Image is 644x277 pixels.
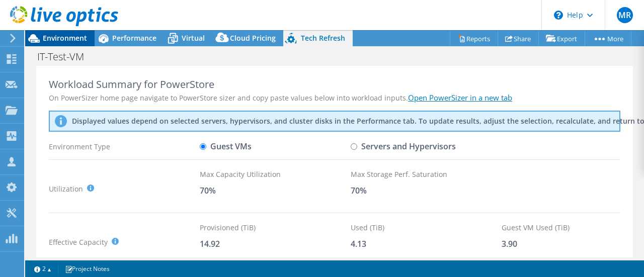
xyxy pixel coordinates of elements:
input: Guest VMs [200,143,206,150]
div: Environment Type [49,138,200,155]
a: Reports [450,31,498,46]
div: 70% [351,185,502,196]
div: On PowerSizer home page navigate to PowerStore sizer and copy paste values below into workload in... [49,93,620,103]
div: 14.92 [200,238,351,249]
span: Virtual [182,33,205,43]
a: 2 [27,262,58,275]
div: 70% [200,185,351,196]
span: MR [617,7,633,23]
a: More [585,31,631,46]
div: Max Capacity Utilization [200,169,351,180]
a: Export [538,31,585,46]
h1: IT-Test-VM [33,51,100,62]
p: Displayed values depend on selected servers, hypervisors, and cluster disks in the Performance ta... [72,117,550,126]
div: Workload Summary for PowerStore [49,78,620,90]
a: Share [498,31,539,46]
div: Utilization [49,169,200,209]
span: Performance [112,33,156,43]
div: Max Storage Perf. Saturation [351,169,502,180]
div: Used (TiB) [351,222,502,233]
a: Open PowerSizer in a new tab [408,93,512,103]
div: Effective Capacity [49,222,200,262]
svg: \n [554,11,563,20]
label: Servers and Hypervisors [351,138,456,155]
input: Servers and Hypervisors [351,143,357,150]
div: 4.13 [351,238,502,249]
span: Environment [43,33,87,43]
span: Cloud Pricing [230,33,276,43]
label: Guest VMs [200,138,252,155]
div: Provisioned (TiB) [200,222,351,233]
span: Tech Refresh [301,33,345,43]
a: Project Notes [58,262,117,275]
